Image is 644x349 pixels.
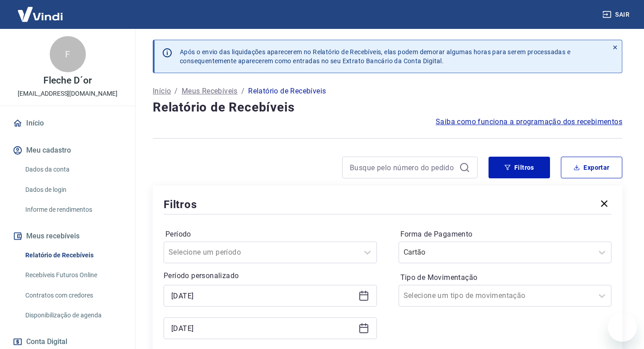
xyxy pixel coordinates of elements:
a: Dados da conta [22,160,124,179]
iframe: Botão para iniciar a janela de mensagens, 1 mensagem não lida [608,313,637,342]
input: Data final [171,321,355,335]
a: Início [11,113,124,133]
a: Dados de login [22,181,124,199]
a: Início [153,86,171,97]
button: Meu cadastro [11,140,124,160]
h5: Filtros [164,197,197,212]
p: Relatório de Recebíveis [248,86,326,97]
label: Forma de Pagamento [400,229,610,240]
div: F [50,36,86,72]
button: Exportar [561,157,622,178]
iframe: Número de mensagens não lidas [620,311,639,320]
p: Período personalizado [164,270,377,281]
p: Após o envio das liquidações aparecerem no Relatório de Recebíveis, elas podem demorar algumas ho... [180,47,570,65]
input: Data inicial [171,289,355,302]
label: Período [165,229,375,240]
a: Recebíveis Futuros Online [22,266,124,284]
input: Busque pelo número do pedido [350,161,456,174]
a: Disponibilização de agenda [22,306,124,325]
button: Filtros [489,157,550,178]
a: Relatório de Recebíveis [22,246,124,265]
a: Contratos com credores [22,286,124,305]
p: / [241,86,244,97]
h4: Relatório de Recebíveis [153,98,622,116]
p: Fleche D´or [43,76,91,85]
p: [EMAIL_ADDRESS][DOMAIN_NAME] [18,89,118,98]
a: Meus Recebíveis [182,86,238,97]
a: Informe de rendimentos [22,200,124,219]
button: Meus recebíveis [11,226,124,246]
img: Vindi [11,0,70,28]
a: Saiba como funciona a programação dos recebimentos [436,116,622,127]
p: / [174,86,178,97]
button: Sair [601,6,633,23]
label: Tipo de Movimentação [400,272,610,283]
